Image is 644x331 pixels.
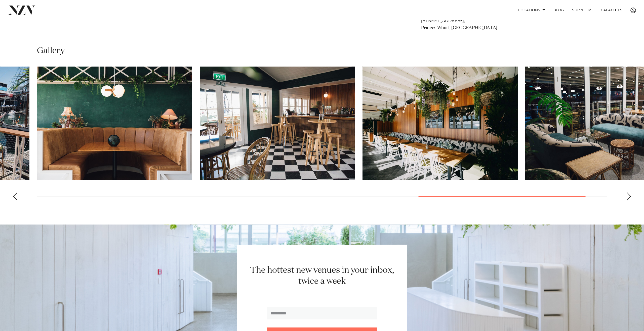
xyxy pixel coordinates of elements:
[37,67,192,180] swiper-slide: 9 / 12
[568,5,596,16] a: SUPPLIERS
[244,265,400,287] h2: The hottest new venues in your inbox, twice a week
[514,5,549,16] a: Locations
[37,45,65,57] h2: Gallery
[8,6,35,15] img: nzv-logo.png
[421,11,503,32] p: The [PERSON_NAME] Inn [STREET_ADDRESS], Princes Wharf, [GEOGRAPHIC_DATA]
[200,67,355,180] swiper-slide: 10 / 12
[549,5,568,16] a: BLOG
[363,67,518,180] swiper-slide: 11 / 12
[597,5,627,16] a: Capacities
